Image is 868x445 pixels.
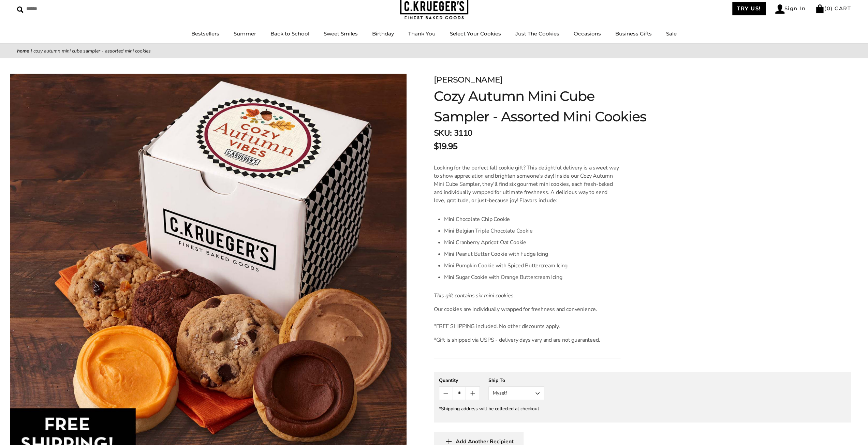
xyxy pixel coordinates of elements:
[372,30,394,37] a: Birthday
[488,386,544,400] button: Myself
[234,30,256,37] a: Summer
[17,48,29,54] a: Home
[444,260,620,271] li: Mini Pumpkin Cookie with Spiced Buttercream Icing
[666,30,677,37] a: Sale
[434,322,620,330] p: *FREE SHIPPING included. No other discounts apply.
[434,140,458,152] span: $19.95
[515,30,559,37] a: Just The Cookies
[17,6,24,13] img: Search
[408,30,436,37] a: Thank You
[615,30,652,37] a: Business Gifts
[444,237,620,248] li: Mini Cranberry Apricot Oat Cookie
[444,248,620,260] li: Mini Peanut Butter Cookie with Fudge Icing
[270,30,309,37] a: Back to School
[488,377,544,384] div: Ship To
[775,4,806,14] a: Sign In
[775,4,784,14] img: Account
[815,5,851,12] a: (0) CART
[191,30,219,37] a: Bestsellers
[17,47,851,55] nav: breadcrumbs
[444,271,620,283] li: Mini Sugar Cookie with Orange Buttercream Icing
[450,30,501,37] a: Select Your Cookies
[439,377,480,384] div: Quantity
[574,30,601,37] a: Occasions
[434,164,620,205] p: Looking for the perfect fall cookie gift? This delightful delivery is a sweet way to show appreci...
[454,128,472,138] span: 3110
[434,128,452,138] strong: SKU:
[434,86,651,127] h1: Cozy Autumn Mini Cube Sampler - Assorted Mini Cookies
[434,292,515,299] i: This gift contains six mini cookies.
[434,305,620,313] p: Our cookies are individually wrapped for freshness and convenience.
[439,387,453,400] button: Count minus
[17,3,98,14] input: Search
[466,387,479,400] button: Count plus
[815,4,824,13] img: Bag
[434,372,851,422] gfm-form: New recipient
[439,405,846,412] div: *Shipping address will be collected at checkout
[827,5,831,12] span: 0
[453,387,466,400] input: Quantity
[434,74,651,86] div: [PERSON_NAME]
[324,30,358,37] a: Sweet Smiles
[31,48,32,54] span: |
[456,438,514,445] span: Add Another Recipient
[732,2,766,15] a: TRY US!
[444,225,620,237] li: Mini Belgian Triple Chocolate Cookie
[444,213,620,225] li: Mini Chocolate Chip Cookie
[33,48,151,54] span: Cozy Autumn Mini Cube Sampler - Assorted Mini Cookies
[434,336,620,344] p: *Gift is shipped via USPS - delivery days vary and are not guaranteed.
